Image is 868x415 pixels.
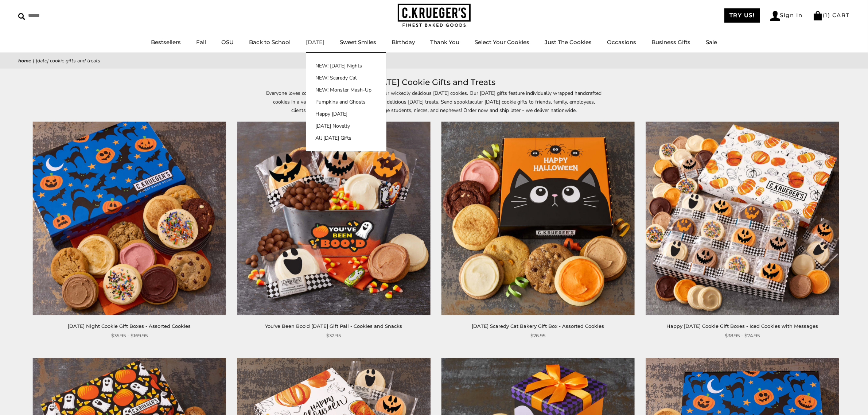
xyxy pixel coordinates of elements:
[724,8,760,23] a: TRY US!
[646,122,839,315] img: Happy Halloween Cookie Gift Boxes - Iced Cookies with Messages
[36,57,100,64] span: [DATE] Cookie Gifts and Treats
[221,39,234,46] a: OSU
[306,110,386,118] a: Happy [DATE]
[725,332,760,340] span: $38.95 - $74.95
[33,122,226,315] img: Halloween Night Cookie Gift Boxes - Assorted Cookies
[111,332,148,340] span: $35.95 - $169.95
[530,332,545,340] span: $26.95
[441,122,634,315] img: Halloween Scaredy Cat Bakery Gift Box - Assorted Cookies
[265,323,402,329] a: You've Been Boo'd [DATE] Gift Pail - Cookies and Snacks
[266,89,602,114] p: Everyone loves cookies! And they’ll especially love our wickedly delicious [DATE] cookies. Our [D...
[306,62,386,70] a: NEW! [DATE] Nights
[68,323,191,329] a: [DATE] Night Cookie Gift Boxes - Assorted Cookies
[475,39,529,46] a: Select Your Cookies
[237,122,430,315] img: You've Been Boo'd Halloween Gift Pail - Cookies and Snacks
[306,86,386,94] a: NEW! Monster Mash-Up
[813,12,850,19] a: (1) CART
[770,11,780,21] img: Account
[825,12,828,19] span: 1
[340,39,376,46] a: Sweet Smiles
[441,122,635,315] a: Halloween Scaredy Cat Bakery Gift Box - Assorted Cookies
[196,39,206,46] a: Fall
[306,134,386,142] a: All [DATE] Gifts
[306,98,386,106] a: Pumpkins and Ghosts
[770,11,803,21] a: Sign In
[666,323,818,329] a: Happy [DATE] Cookie Gift Boxes - Iced Cookies with Messages
[249,39,291,46] a: Back to School
[306,39,324,46] a: [DATE]
[392,39,415,46] a: Birthday
[18,13,25,20] img: Search
[306,74,386,82] a: NEW! Scaredy Cat
[18,57,850,65] nav: breadcrumbs
[545,39,592,46] a: Just The Cookies
[33,57,34,64] span: |
[651,39,690,46] a: Business Gifts
[430,39,459,46] a: Thank You
[706,39,717,46] a: Sale
[18,10,105,21] input: Search
[306,122,386,130] a: [DATE] Novelty
[813,11,823,20] img: Bag
[326,332,341,340] span: $32.95
[151,39,181,46] a: Bestsellers
[472,323,604,329] a: [DATE] Scaredy Cat Bakery Gift Box - Assorted Cookies
[29,76,839,89] h1: [DATE] Cookie Gifts and Treats
[607,39,636,46] a: Occasions
[398,4,471,27] img: C.KRUEGER'S
[18,57,31,64] a: Home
